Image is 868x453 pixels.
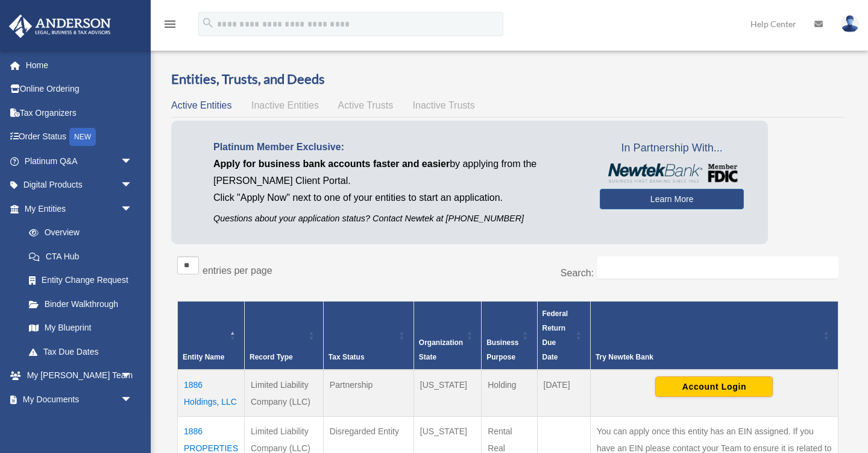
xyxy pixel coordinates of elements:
span: arrow_drop_down [121,197,145,221]
button: Account Login [655,376,773,397]
i: search [201,16,215,30]
th: Record Type: Activate to sort [244,301,323,370]
span: Organization State [419,338,463,361]
th: Tax Status: Activate to sort [323,301,414,370]
a: Overview [17,221,139,245]
img: User Pic [841,15,859,33]
div: NEW [69,128,96,146]
i: menu [163,17,177,31]
span: Entity Name [183,353,224,361]
td: [DATE] [537,370,590,417]
span: Record Type [250,353,293,361]
div: Try Newtek Bank [596,350,820,364]
span: Inactive Trusts [413,100,475,110]
h3: Entities, Trusts, and Deeds [171,70,844,89]
a: Digital Productsarrow_drop_down [8,173,151,197]
span: Active Entities [171,100,231,110]
span: Business Purpose [486,338,518,361]
p: Platinum Member Exclusive: [213,139,582,156]
a: CTA Hub [17,244,145,268]
th: Entity Name: Activate to invert sorting [178,301,245,370]
img: NewtekBankLogoSM.png [606,163,738,183]
span: Federal Return Due Date [542,309,568,361]
td: [US_STATE] [414,370,481,417]
a: Entity Change Request [17,268,145,293]
a: Platinum Q&Aarrow_drop_down [8,149,151,173]
p: Questions about your application status? Contact Newtek at [PHONE_NUMBER] [213,211,582,226]
label: Search: [561,268,594,278]
a: Tax Due Dates [17,340,145,364]
td: Holding [482,370,537,417]
a: My [PERSON_NAME] Teamarrow_drop_down [8,364,151,388]
img: Anderson Advisors Platinum Portal [5,14,115,38]
th: Federal Return Due Date: Activate to sort [537,301,590,370]
p: Click "Apply Now" next to one of your entities to start an application. [213,189,582,206]
span: arrow_drop_down [121,411,145,436]
a: My Documentsarrow_drop_down [8,387,151,411]
span: arrow_drop_down [121,173,145,198]
a: My Entitiesarrow_drop_down [8,197,145,221]
a: Home [8,53,151,77]
span: arrow_drop_down [121,149,145,174]
span: In Partnership With... [600,139,744,158]
label: entries per page [203,265,272,276]
a: Learn More [600,189,744,209]
th: Try Newtek Bank : Activate to sort [590,301,838,370]
td: 1886 Holdings, LLC [178,370,245,417]
a: Account Login [655,381,773,390]
a: Binder Walkthrough [17,292,145,316]
span: Inactive Entities [251,100,319,110]
td: Limited Liability Company (LLC) [244,370,323,417]
a: Tax Organizers [8,101,151,125]
a: Order StatusNEW [8,125,151,150]
th: Organization State: Activate to sort [414,301,481,370]
a: menu [163,21,177,31]
td: Partnership [323,370,414,417]
span: Tax Status [329,353,365,361]
span: Apply for business bank accounts faster and easier [213,159,450,169]
a: Online Learningarrow_drop_down [8,411,151,436]
span: Active Trusts [338,100,394,110]
a: Online Ordering [8,77,151,101]
p: by applying from the [PERSON_NAME] Client Portal. [213,156,582,189]
th: Business Purpose: Activate to sort [482,301,537,370]
span: arrow_drop_down [121,387,145,412]
span: arrow_drop_down [121,364,145,388]
a: My Blueprint [17,316,145,340]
